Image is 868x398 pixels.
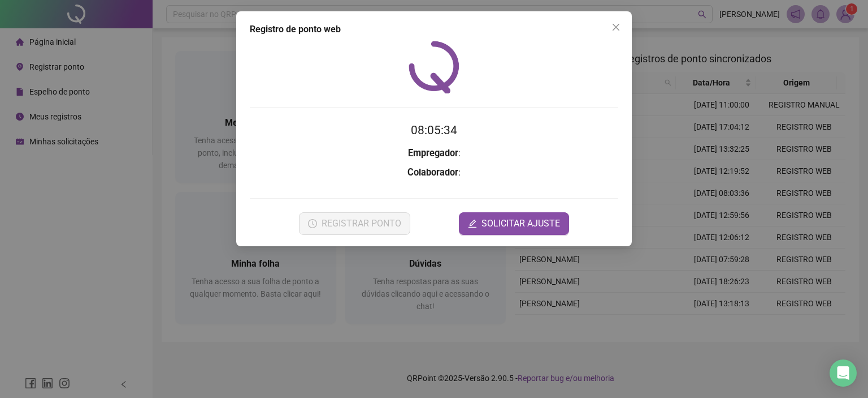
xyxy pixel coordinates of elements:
[607,18,625,36] button: Close
[411,123,457,137] time: 08:05:34
[407,167,458,178] strong: Colaborador
[611,23,620,32] span: close
[250,23,618,36] div: Registro de ponto web
[250,146,618,161] h3: :
[459,212,569,235] button: editSOLICITAR AJUSTE
[408,148,458,159] strong: Empregador
[468,219,477,228] span: edit
[830,360,857,387] div: Open Intercom Messenger
[481,217,560,230] span: SOLICITAR AJUSTE
[299,212,410,235] button: REGISTRAR PONTO
[409,41,459,93] img: QRPoint
[250,165,618,180] h3: :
